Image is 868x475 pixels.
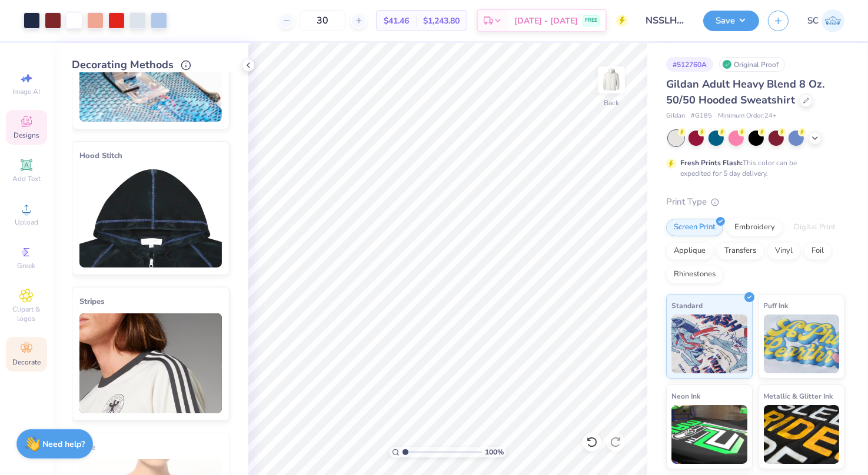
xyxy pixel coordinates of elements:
div: Screen Print [666,219,723,236]
div: Rhinestones [666,266,723,283]
span: $41.46 [384,15,409,27]
div: Transfers [717,242,764,260]
button: Save [703,11,759,31]
span: Add Text [12,174,41,183]
div: This color can be expedited for 5 day delivery. [680,158,825,179]
span: 100 % [485,447,504,457]
div: Back [604,98,619,108]
img: Sadie Case [822,9,844,32]
span: Upload [15,218,38,227]
span: $1,243.80 [423,15,460,27]
span: Standard [671,299,703,312]
span: Image AI [13,87,41,96]
div: Foil [804,242,832,260]
strong: Fresh Prints Flash: [680,158,743,168]
div: Decorating Methods [72,57,230,73]
span: Neon Ink [671,390,700,402]
img: Back [600,68,623,92]
span: Gildan [666,111,685,121]
div: Applique [666,242,713,260]
span: Designs [14,131,39,140]
strong: Need help? [43,439,85,450]
span: Gildan Adult Heavy Blend 8 Oz. 50/50 Hooded Sweatshirt [666,77,824,107]
div: # 512760A [666,57,713,72]
div: Digital Print [786,219,843,236]
input: Untitled Design [637,9,694,32]
span: SC [807,14,819,28]
span: FREE [585,16,597,25]
span: Decorate [12,357,41,367]
span: Clipart & logos [6,305,47,323]
img: Puff Ink [764,315,840,373]
div: Stripes [79,295,222,309]
span: Metallic & Glitter Ink [764,390,833,402]
span: [DATE] - [DATE] [514,15,578,27]
a: SC [807,9,844,32]
span: Minimum Order: 24 + [718,111,777,121]
div: Original Proof [719,57,785,72]
div: Print Type [666,195,844,209]
div: Vinyl [767,242,800,260]
div: Embroidery [727,219,783,236]
span: Greek [18,261,36,270]
div: Hood Stitch [79,149,222,163]
img: Metallic & Glitter Ink [764,405,840,464]
img: Standard [671,315,747,373]
img: Neon Ink [671,405,747,464]
img: Stripes [79,313,222,413]
input: – – [300,10,345,31]
img: Hood Stitch [79,168,222,267]
span: # G185 [691,111,712,121]
span: Puff Ink [764,299,789,312]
